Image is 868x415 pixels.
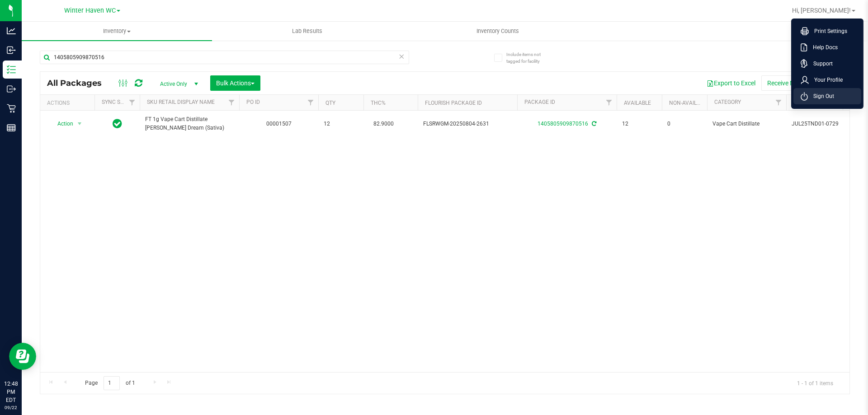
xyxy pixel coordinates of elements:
[801,43,858,52] a: Help Docs
[22,22,212,41] a: Inventory
[808,92,834,101] span: Sign Out
[7,65,16,74] inline-svg: Inventory
[7,123,16,132] inline-svg: Reports
[7,104,16,113] inline-svg: Retail
[714,99,741,105] a: Category
[266,121,292,127] a: 00001507
[210,75,260,91] button: Bulk Actions
[761,75,836,91] button: Receive Non-Cannabis
[425,100,482,106] a: Flourish Package ID
[113,117,122,130] span: In Sync
[216,79,255,87] span: Bulk Actions
[40,51,409,64] input: Search Package ID, Item Name, SKU, Lot or Part Number...
[325,100,335,106] a: Qty
[667,120,702,128] span: 0
[74,117,85,130] span: select
[809,27,847,36] span: Print Settings
[64,7,116,14] span: Winter Haven WC
[324,120,358,128] span: 12
[9,343,36,370] iframe: Resource center
[423,120,512,128] span: FLSRWGM-20250804-2631
[602,95,617,110] a: Filter
[590,121,596,127] span: Sync from Compliance System
[807,43,838,52] span: Help Docs
[809,75,843,84] span: Your Profile
[538,121,588,127] a: 1405805909870516
[104,376,120,390] input: 1
[280,27,335,35] span: Lab Results
[4,380,18,404] p: 12:48 PM EDT
[808,59,833,68] span: Support
[524,99,555,105] a: Package ID
[303,95,318,110] a: Filter
[506,51,552,65] span: Include items not tagged for facility
[402,22,593,41] a: Inventory Counts
[369,117,398,131] span: 82.9000
[147,99,215,105] a: Sku Retail Display Name
[22,27,212,35] span: Inventory
[77,376,142,390] span: Page of 1
[464,27,531,35] span: Inventory Counts
[7,46,16,55] inline-svg: Inbound
[125,95,140,110] a: Filter
[771,95,786,110] a: Filter
[4,404,18,411] p: 09/22
[624,100,651,106] a: Available
[801,59,858,68] a: Support
[246,99,260,105] a: PO ID
[792,120,849,128] span: JUL25TND01-0729
[790,376,840,390] span: 1 - 1 of 1 items
[398,51,405,62] span: Clear
[49,117,74,130] span: Action
[793,88,861,104] li: Sign Out
[371,100,386,106] a: THC%
[792,7,851,14] span: Hi, [PERSON_NAME]!
[47,100,91,106] div: Actions
[712,120,781,128] span: Vape Cart Distillate
[224,95,239,110] a: Filter
[669,100,709,106] a: Non-Available
[47,78,111,88] span: All Packages
[145,115,234,132] span: FT 1g Vape Cart Distillate [PERSON_NAME] Dream (Sativa)
[102,99,137,105] a: Sync Status
[212,22,402,41] a: Lab Results
[622,120,656,128] span: 12
[7,84,16,93] inline-svg: Outbound
[701,75,761,91] button: Export to Excel
[7,26,16,35] inline-svg: Analytics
